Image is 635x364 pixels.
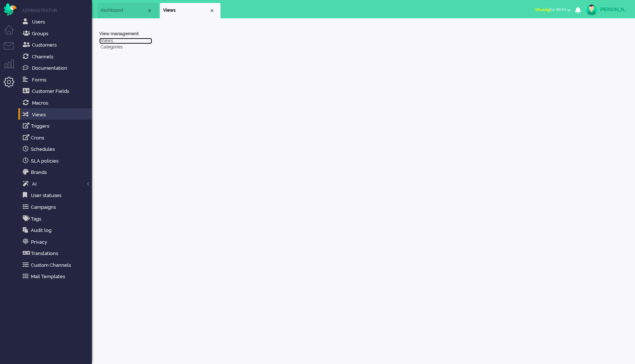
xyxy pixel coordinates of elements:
a: Channels [21,52,92,61]
span: Views [32,112,46,117]
a: Brands [21,168,92,176]
a: Categories [99,44,152,50]
li: Viewsettings [160,3,220,18]
a: SLA policies [21,157,92,165]
a: Tags [21,215,92,223]
a: Audit log [21,226,92,234]
li: Afwezigfor 00:03 [530,2,575,18]
a: Groups [21,29,92,37]
button: Afwezigfor 00:03 [530,4,575,15]
div: Close tab [209,8,215,14]
a: Campaigns [21,203,92,211]
a: [PERSON_NAME] [585,4,628,15]
h4: View management [99,32,152,36]
a: Customers [21,41,92,49]
a: Views [99,38,152,44]
div: [PERSON_NAME] [600,6,628,13]
a: Translations [21,249,92,257]
img: flow_omnibird.svg [4,3,17,16]
span: Views [163,7,209,14]
span: for 00:03 [534,7,566,12]
span: Documentation [32,65,67,71]
a: Macros [21,99,92,107]
li: Dashboard [97,3,158,18]
span: Customer Fields [32,88,69,94]
a: Forms [21,76,92,84]
a: Mail Templates [21,272,92,280]
li: Dashboard menu [4,25,20,41]
span: Afwezig [534,7,549,12]
span: Customers [32,42,57,48]
li: Supervisor menu [4,59,20,76]
span: Macros [32,100,48,106]
span: AI [32,181,36,187]
span: Users [32,19,45,25]
span: Groups [32,31,48,36]
li: Admin menu [4,77,20,93]
a: Users [21,18,92,26]
span: Forms [32,77,46,83]
a: Ai [21,180,92,188]
a: Custom Channels [21,261,92,269]
li: Administrator [22,7,92,14]
a: User statuses [21,191,92,199]
span: dashboard [101,7,147,14]
a: Triggers [21,122,92,130]
a: Customer Fields [21,87,92,95]
a: Privacy [21,238,92,246]
a: Views [21,110,92,119]
a: Crons [21,134,92,142]
a: Omnidesk [4,5,17,10]
img: avatar [586,4,597,15]
a: Schedules [21,145,92,153]
div: Close tab [147,8,153,14]
a: Documentation [21,64,92,72]
li: Tickets menu [4,42,20,59]
span: Channels [32,54,53,59]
